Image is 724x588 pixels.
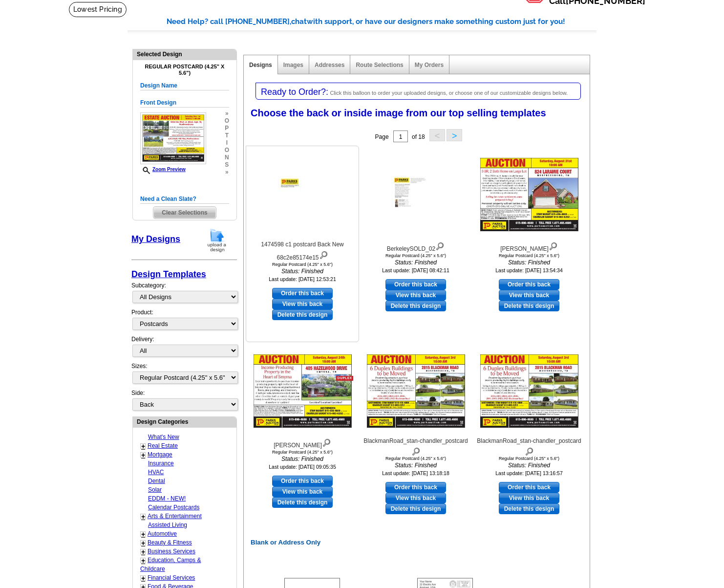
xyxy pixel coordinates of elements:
a: Arts & Entertainment [148,513,202,520]
a: use this design [385,482,446,493]
img: LaramieCt_stan-chandler_postcard [475,153,583,236]
h5: Front Design [140,98,229,108]
div: BlackmanRoad_stan-chandler_postcard [475,436,583,456]
div: Sizes: [131,362,237,389]
a: Route Selections [356,62,403,68]
a: View this back [272,299,333,309]
div: Regular Postcard (4.25" x 5.6") [475,456,583,461]
img: small-thumb.jpg [140,112,206,164]
img: view design details [411,445,421,456]
img: 1474598 c1 postcard Back New 68c2e85174e15 [278,176,327,214]
a: Designs [249,62,272,68]
div: Design Categories [133,417,236,426]
div: Product: [131,308,237,335]
h5: Need a Clean Slate? [140,195,229,204]
a: Calendar Postcards [148,504,199,511]
a: + [141,557,145,565]
img: upload-design [204,228,230,253]
span: Click this balloon to order your uploaded designs, or choose one of our customizable designs below. [330,90,568,96]
a: use this design [385,279,446,290]
a: My Orders [415,62,444,68]
a: Dental [148,478,165,484]
a: + [141,442,145,450]
div: Regular Postcard (4.25" x 5.6") [249,262,356,267]
div: BerkeleySOLD_02 [362,240,469,253]
img: view design details [319,249,328,260]
img: BlackmanRoad_stan-chandler_postcard [475,349,583,433]
span: t [225,132,229,139]
small: Last update: [DATE] 13:16:57 [495,470,563,476]
a: Financial Services [148,574,195,581]
a: Delete this design [385,301,446,311]
a: use this design [499,279,559,290]
small: Last update: [DATE] 12:53:21 [269,276,336,282]
a: + [141,574,145,582]
a: View this back [385,290,446,301]
span: p [225,125,229,132]
div: Regular Postcard (4.25" x 5.6") [475,253,583,258]
a: + [141,539,145,547]
i: Status: Finished [362,461,469,470]
i: Status: Finished [362,258,469,267]
button: < [429,129,445,141]
a: use this design [272,476,333,486]
a: + [141,451,145,459]
iframe: LiveChat chat widget [529,361,724,588]
i: Status: Finished [475,461,583,470]
img: view design details [435,240,445,251]
img: BerkeleySOLD_02 [391,176,440,214]
a: Mortgage [148,451,172,458]
div: Regular Postcard (4.25" x 5.6") [362,456,469,461]
span: o [225,117,229,125]
a: Assisted Living [148,522,187,528]
span: Clear Selections [153,207,215,218]
a: What's New [148,434,179,440]
h4: Regular Postcard (4.25" x 5.6") [140,64,229,76]
div: Subcategory: [131,281,237,308]
span: i [225,139,229,147]
div: Need Help? call [PHONE_NUMBER], with support, or have our designers make something custom just fo... [167,16,596,27]
a: Business Services [148,548,195,555]
img: Hazelwood_stan-chandler_postcard [249,349,356,433]
i: Status: Finished [475,258,583,267]
a: Delete this design [272,309,333,320]
a: + [141,548,145,556]
div: Selected Design [133,49,236,59]
img: view design details [322,436,331,447]
div: 1474598 c1 postcard Back New 68c2e85174e15 [249,240,356,262]
div: [PERSON_NAME] [475,240,583,253]
h2: Blank or Address Only [246,539,592,546]
span: Ready to Order?: [261,87,328,97]
a: + [141,513,145,521]
span: Page [375,133,389,140]
a: Automotive [148,530,177,537]
span: chat [291,17,307,26]
a: + [141,530,145,538]
a: View this back [272,486,333,497]
a: EDDM - NEW! [148,495,186,502]
img: view design details [549,240,558,251]
small: Last update: [DATE] 09:05:35 [269,464,336,470]
div: [PERSON_NAME] [249,436,356,450]
span: o [225,147,229,154]
a: Design Templates [131,269,206,279]
i: Status: Finished [249,455,356,463]
span: of 18 [412,133,425,140]
a: My Designs [131,234,180,244]
a: HVAC [148,469,164,476]
img: view design details [525,445,534,456]
span: » [225,110,229,117]
a: use this design [272,288,333,299]
h5: Design Name [140,81,229,90]
a: Images [283,62,303,68]
a: Insurance [148,460,174,467]
a: use this design [499,482,559,493]
a: Beauty & Fitness [148,539,192,546]
span: » [225,169,229,176]
a: Addresses [315,62,344,68]
a: Solar [148,486,162,493]
span: Choose the back or inside image from our top selling templates [251,108,546,118]
span: s [225,161,229,169]
a: Delete this design [272,497,333,508]
a: Delete this design [499,301,559,311]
